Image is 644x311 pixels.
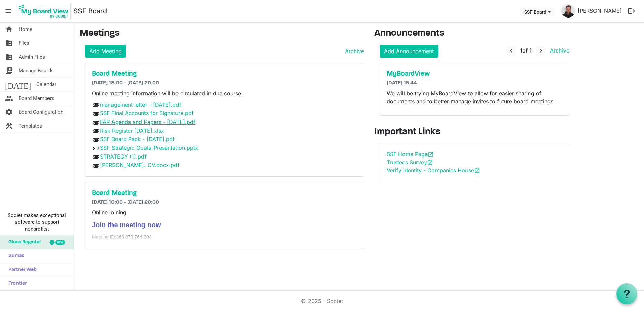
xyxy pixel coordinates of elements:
[92,221,161,229] span: Join the meeting now
[5,249,24,263] span: Sumac
[79,28,364,39] h3: Meetings
[92,136,100,144] span: attachment
[36,78,56,91] span: Calendar
[19,119,42,133] span: Templates
[114,242,136,247] span: ex6NY7yu
[474,168,480,174] span: open_in_new
[73,4,107,18] a: SSF Board
[387,151,434,158] a: SSF Home Pageopen_in_new
[100,118,195,125] a: FAR Agenda and Papers - [DATE].pdf
[92,234,116,240] span: Meeting ID:
[5,236,41,249] span: Glass Register
[374,28,575,39] h3: Announcements
[100,144,198,151] a: SSF_Strategic_Goals_Presentation.pptx
[116,234,152,240] span: 368 873 764 804
[92,242,114,247] span: Passcode:
[92,110,100,118] span: attachment
[19,23,32,36] span: Home
[92,144,100,152] span: attachment
[5,64,13,77] span: switch_account
[5,263,37,277] span: Partner Web
[92,223,161,228] a: Join the meeting now
[92,118,100,127] span: attachment
[520,47,522,54] span: 1
[92,80,357,87] h6: [DATE] 18:00 - [DATE] 20:00
[5,23,13,36] span: home
[19,50,45,64] span: Admin Files
[5,277,27,290] span: Frontier
[561,4,575,18] img: vjXNW1cme0gN52Zu4bmd9GrzmWk9fVhp2_YVE8WxJd3PvSJ3Xcim8muxpHb9t5R7S0Hx1ZVnr221sxwU8idQCA_thumb.png
[100,153,147,160] a: STRATEGY (1).pdf
[19,105,63,119] span: Board Configuration
[85,45,126,58] a: Add Meeting
[5,78,31,91] span: [DATE]
[508,48,514,54] span: navigate_before
[387,80,417,86] span: [DATE] 15:44
[5,36,13,50] span: folder_shared
[100,136,175,142] a: SSF Board Pack - [DATE].pdf
[3,212,71,232] span: Societ makes exceptional software to support nonprofits.
[19,36,29,50] span: Files
[342,47,364,55] a: Archive
[387,89,562,105] p: We will be trying MyBoardView to allow for easier sharing of documents and to better manage invit...
[5,119,13,133] span: construction
[374,127,575,138] h3: Important Links
[100,162,180,168] a: [PERSON_NAME]. CV.docx.pdf
[575,4,624,18] a: [PERSON_NAME]
[624,4,639,18] button: logout
[387,167,480,174] a: Verify identity - Companies Houseopen_in_new
[520,47,532,54] span: of 1
[380,45,438,58] a: Add Announcement
[2,5,15,18] span: menu
[506,46,516,56] button: navigate_before
[92,70,357,78] a: Board Meeting
[92,89,357,97] p: Online meeting information will be circulated in due course.
[92,127,100,135] span: attachment
[92,208,357,216] p: Online joining
[387,70,562,78] a: MyBoardView
[536,46,546,56] button: navigate_next
[55,240,65,245] div: new
[92,199,357,206] h6: [DATE] 18:00 - [DATE] 20:00
[19,64,54,77] span: Manage Boards
[427,160,433,166] span: open_in_new
[19,92,54,105] span: Board Members
[100,101,181,108] a: management letter - [DATE].pdf
[301,298,343,304] a: © 2025 - Societ
[17,3,73,20] a: My Board View Logo
[5,105,13,119] span: settings
[428,151,434,158] span: open_in_new
[5,50,13,64] span: folder_shared
[17,3,71,20] img: My Board View Logo
[92,153,100,161] span: attachment
[92,162,100,170] span: attachment
[5,92,13,105] span: people
[100,110,194,116] a: SSF Final Accounts for Signature.pdf
[547,47,569,54] a: Archive
[387,159,433,166] a: Trustees Surveyopen_in_new
[538,48,544,54] span: navigate_next
[92,101,100,109] span: attachment
[520,7,555,16] button: SSF Board dropdownbutton
[100,127,164,134] a: Risk Register [DATE].xlsx
[92,189,357,197] a: Board Meeting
